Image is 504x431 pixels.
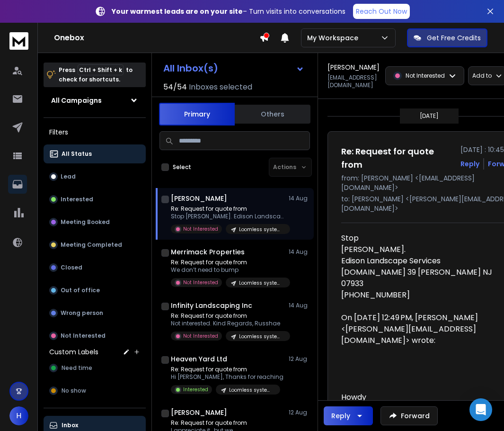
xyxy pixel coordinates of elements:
p: Wrong person [61,309,103,317]
button: All Campaigns [44,91,146,110]
h1: [PERSON_NAME] [327,63,380,72]
p: Press to check for shortcuts. [59,65,133,84]
button: Need time [44,359,146,377]
p: Not interested. Kind Regards, Russhae [171,320,284,327]
h1: All Inbox(s) [163,63,218,73]
p: 14 Aug [289,248,310,256]
p: 12 Aug [289,355,310,363]
p: Re: Request for quote from [171,205,284,213]
button: Reply [460,159,479,169]
p: 12 Aug [289,409,310,416]
p: Add to [472,72,492,80]
p: Not Interested [183,279,218,286]
p: We don’t need to bump [171,266,284,274]
p: Reach Out Now [356,7,407,16]
button: Reply [324,406,373,425]
p: Re: Request for quote from [171,366,283,373]
button: Others [235,104,310,125]
p: Not Interested [406,72,445,80]
a: Reach Out Now [353,4,410,19]
p: Meeting Completed [61,241,122,249]
button: Wrong person [44,304,146,323]
button: Get Free Credits [407,28,487,47]
span: 54 / 54 [163,81,187,93]
h1: Merrimack Properties [171,247,245,257]
p: Re: Request for quote from [171,419,284,427]
h1: Infinity Landscaping Inc [171,301,252,310]
button: All Inbox(s) [156,59,312,78]
h1: [PERSON_NAME] [171,194,227,203]
button: H [9,406,28,425]
h3: Inboxes selected [189,81,252,93]
p: Re: Request for quote from [171,312,284,320]
button: Interested [44,190,146,209]
div: Open Intercom Messenger [469,398,492,421]
p: [EMAIL_ADDRESS][DOMAIN_NAME] [327,74,380,89]
div: Reply [331,411,350,421]
img: logo [9,32,28,50]
p: – Turn visits into conversations [112,7,345,16]
button: No show [44,381,146,400]
button: Primary [159,103,235,126]
p: Out of office [61,287,100,294]
p: Not Interested [183,332,218,340]
span: Need time [62,364,92,372]
button: Not Interested [44,326,146,345]
button: Lead [44,167,146,186]
button: Meeting Completed [44,235,146,254]
p: Lead [61,173,76,180]
p: Not Interested [183,225,218,233]
p: Interested [61,196,93,203]
h1: [PERSON_NAME] [171,408,227,417]
p: Re: Request for quote from [171,259,284,266]
p: Loomless system V1.4 [239,279,284,287]
h1: All Campaigns [51,96,102,105]
strong: Your warmest leads are on your site [112,7,243,16]
h3: Custom Labels [49,347,98,357]
p: Loomless system V1.4 [239,333,284,340]
p: Closed [61,264,82,271]
p: Not Interested [61,332,106,340]
h1: Onebox [54,32,259,44]
p: Meeting Booked [61,218,110,226]
button: Meeting Booked [44,213,146,232]
label: Select [173,163,191,171]
p: Interested [183,386,208,393]
p: 14 Aug [289,195,310,202]
button: Forward [380,406,438,425]
h3: Filters [44,126,146,139]
p: My Workspace [307,33,362,43]
span: Ctrl + Shift + k [78,64,124,75]
p: Loomless system V1.4 [229,386,274,394]
span: No show [62,387,86,395]
button: All Status [44,144,146,163]
p: [DATE] [420,112,439,120]
h1: Heaven Yard Ltd [171,354,227,364]
p: Loomless system V1.4 [239,226,284,233]
p: Stop [PERSON_NAME]. Edison Landscape [171,213,284,220]
button: Out of office [44,281,146,300]
p: All Status [62,150,92,158]
p: 14 Aug [289,302,310,309]
p: Hi [PERSON_NAME], Thanks for reaching [171,373,283,381]
h1: Re: Request for quote from [341,145,455,171]
button: Closed [44,258,146,277]
p: Get Free Credits [427,33,481,43]
p: Inbox [62,422,78,429]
